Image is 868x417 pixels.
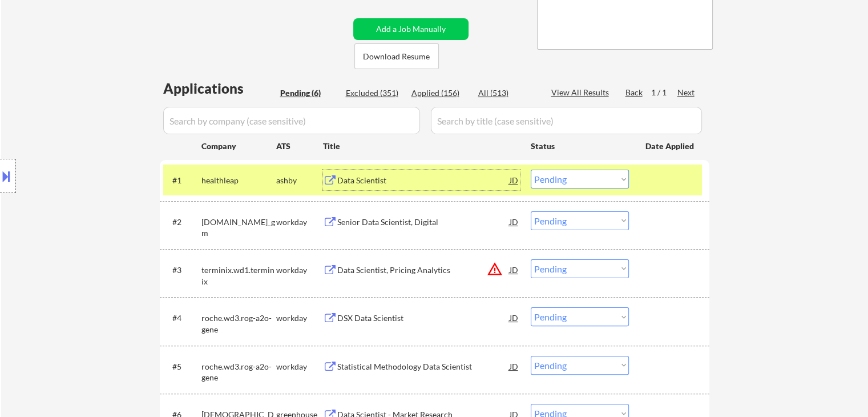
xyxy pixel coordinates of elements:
div: All (513) [478,87,535,99]
div: JD [508,356,520,376]
div: Status [531,135,629,156]
div: workday [276,264,323,276]
div: roche.wd3.rog-a2o-gene [201,361,276,383]
div: Pending (6) [280,87,337,99]
div: JD [508,307,520,328]
div: workday [276,312,323,324]
div: Title [323,141,520,152]
div: roche.wd3.rog-a2o-gene [201,312,276,335]
div: #5 [172,361,192,372]
div: Back [625,87,644,98]
input: Search by title (case sensitive) [431,107,702,134]
div: Senior Data Scientist, Digital [337,216,510,228]
div: Applications [163,82,276,95]
div: Date Applied [645,141,696,152]
div: [DOMAIN_NAME]_gm [201,216,276,239]
div: JD [508,259,520,280]
button: warning_amber [487,261,503,277]
div: 1 / 1 [651,87,677,98]
div: JD [508,211,520,232]
div: DSX Data Scientist [337,312,510,324]
div: View All Results [551,87,612,98]
div: terminix.wd1.terminix [201,264,276,287]
div: healthleap [201,175,276,186]
div: Data Scientist, Pricing Analytics [337,264,510,276]
div: ashby [276,175,323,186]
button: Download Resume [354,43,439,69]
div: ATS [276,141,323,152]
input: Search by company (case sensitive) [163,107,420,134]
div: Statistical Methodology Data Scientist [337,361,510,372]
div: JD [508,170,520,190]
div: #4 [172,312,192,324]
div: workday [276,361,323,372]
div: Excluded (351) [346,87,403,99]
button: Add a Job Manually [353,18,469,40]
div: workday [276,216,323,228]
div: Next [677,87,696,98]
div: Company [201,141,276,152]
div: Applied (156) [411,87,469,99]
div: Data Scientist [337,175,510,186]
